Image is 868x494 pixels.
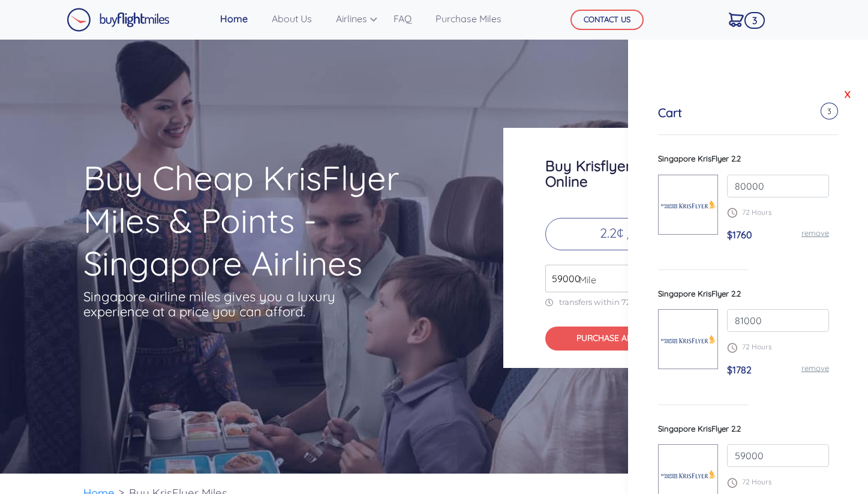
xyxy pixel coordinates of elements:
a: FAQ [389,7,416,31]
h1: Buy Cheap KrisFlyer Miles & Points - Singapore Airlines [83,157,456,285]
p: 72 Hours [727,342,829,352]
a: Buy Flight Miles Logo [67,5,170,35]
span: Mile [573,273,596,287]
a: remove [801,363,829,373]
img: Singapore-KrisFlyer.png [659,327,717,353]
img: schedule.png [727,343,737,353]
a: 3 [724,7,749,32]
span: Singapore KrisFlyer 2.2 [658,424,741,433]
span: Singapore KrisFlyer 2.2 [658,154,741,163]
p: 2.2¢ /per miles [545,218,743,250]
a: X [842,85,854,103]
img: schedule.png [727,208,737,218]
a: Home [215,7,253,31]
img: schedule.png [727,478,737,488]
img: Singapore-KrisFlyer.png [659,191,717,218]
button: PURCHASE AIRLINE MILES$1298.00 [545,327,743,351]
img: Cart [729,13,744,27]
a: Purchase Miles [431,7,506,31]
span: $1782 [727,364,752,376]
span: Singapore KrisFlyer 2.2 [658,289,741,298]
h3: Buy Krisflyer Airline Miles Online [545,158,743,189]
p: 72 Hours [727,477,829,487]
button: CONTACT US [570,10,644,30]
img: Buy Flight Miles Logo [67,8,170,32]
p: Singapore airline miles gives you a luxury experience at a price you can afford. [83,289,353,319]
img: Singapore-KrisFlyer.png [659,462,717,488]
a: remove [801,228,829,238]
h5: Cart [658,106,682,120]
a: About Us [267,7,317,31]
span: $1760 [727,229,752,241]
p: transfers within 72 hours [545,297,743,307]
span: 3 [821,103,838,119]
span: 3 [744,12,765,29]
a: Airlines [331,7,374,31]
p: 72 Hours [727,207,829,218]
